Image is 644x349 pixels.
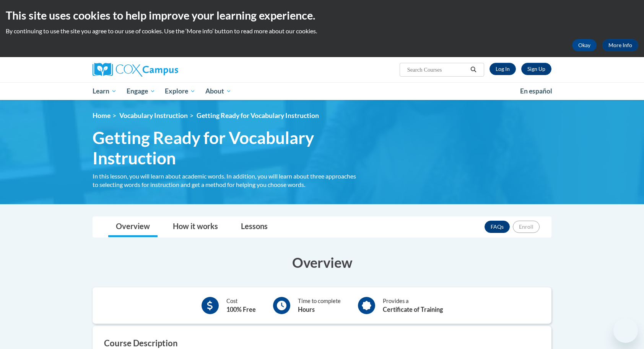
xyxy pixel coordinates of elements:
[513,221,540,233] button: Enroll
[602,39,638,51] a: More Info
[165,217,226,237] a: How it works
[6,8,638,23] h2: This site uses cookies to help improve your learning experience.
[81,82,563,100] div: Main menu
[298,306,315,313] b: Hours
[520,87,552,95] span: En español
[165,87,195,96] span: Explore
[93,63,178,77] img: Cox Campus
[298,297,341,314] div: Time to complete
[93,253,551,272] h3: Overview
[407,65,468,74] input: Search Courses
[205,87,231,96] span: About
[160,82,200,100] a: Explore
[119,111,188,120] a: Vocabulary Instruction
[383,297,443,314] div: Provides a
[200,82,236,100] a: About
[197,111,319,120] span: Getting Ready for Vocabulary Instruction
[485,221,510,233] a: FAQs
[383,306,443,313] b: Certificate of Training
[515,83,557,99] a: En español
[233,217,275,237] a: Lessons
[226,297,256,314] div: Cost
[93,63,238,77] a: Cox Campus
[122,82,160,100] a: Engage
[93,172,356,189] div: In this lesson, you will learn about academic words. In addition, you will learn about three appr...
[93,87,117,96] span: Learn
[468,65,479,74] button: Search
[88,82,122,100] a: Learn
[6,27,638,35] p: By continuing to use the site you agree to our use of cookies. Use the ‘More info’ button to read...
[572,39,597,51] button: Okay
[226,306,256,313] b: 100% Free
[613,318,638,343] iframe: Button to launch messaging window
[521,63,551,75] a: Register
[93,111,111,120] a: Home
[127,87,155,96] span: Engage
[108,217,158,237] a: Overview
[490,63,516,75] a: Log In
[93,128,356,168] span: Getting Ready for Vocabulary Instruction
